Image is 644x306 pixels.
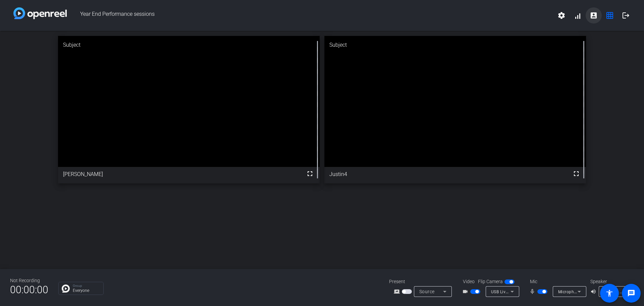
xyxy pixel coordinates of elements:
div: Speaker [590,278,631,285]
p: Group [73,284,100,288]
img: Chat Icon [62,285,70,293]
span: Source [419,289,435,294]
mat-icon: settings [557,11,566,19]
button: signal_cellular_alt [570,7,586,24]
div: Mic [523,278,590,285]
div: Present [389,278,456,285]
span: 00:00:00 [10,281,48,298]
mat-icon: videocam_outline [462,288,470,296]
span: Year End Performance sessions [67,7,553,24]
mat-icon: grid_on [606,11,614,19]
div: Subject [324,36,586,54]
mat-icon: screen_share_outline [394,288,402,296]
mat-icon: account_box [590,11,598,19]
span: Microphone (Samson G-Track Pro) [558,289,626,294]
mat-icon: message [627,289,635,297]
span: Flip Camera [478,278,503,285]
mat-icon: volume_up [590,288,598,296]
mat-icon: fullscreen [572,170,580,178]
p: Everyone [73,289,100,293]
div: Not Recording [10,277,48,284]
mat-icon: logout [622,11,630,19]
mat-icon: fullscreen [306,170,314,178]
div: Subject [58,36,320,54]
mat-icon: mic_none [529,288,537,296]
mat-icon: accessibility [605,289,613,297]
img: white-gradient.svg [13,7,67,19]
span: USB Live camera (0c45:6537) [491,289,549,294]
span: Video [463,278,475,285]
